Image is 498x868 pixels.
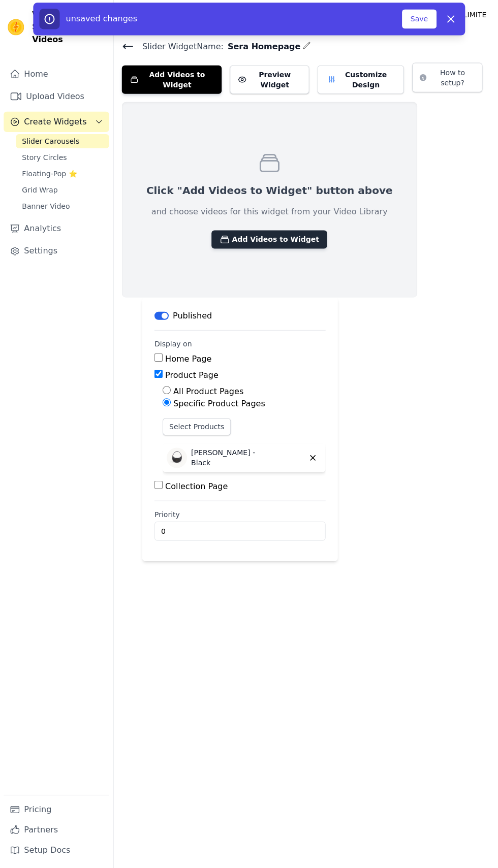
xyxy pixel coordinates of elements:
[16,184,109,198] a: Grid Wrap
[304,449,321,467] button: Delete widget
[151,207,387,219] p: and choose videos for this widget from your Video Library
[165,355,211,364] label: Home Page
[22,170,77,180] span: Floating-Pop ⭐
[4,113,109,133] button: Create Widgets
[4,87,109,108] a: Upload Videos
[173,387,243,397] label: All Product Pages
[16,135,109,149] a: Slider Carousels
[4,840,109,860] a: Setup Docs
[16,151,109,166] a: Story Circles
[16,168,109,182] a: Floating-Pop ⭐
[4,799,109,819] a: Pricing
[154,339,192,349] legend: Display on
[4,242,109,262] a: Settings
[165,371,219,380] label: Product Page
[173,310,212,323] p: Published
[401,11,436,30] button: Save
[22,153,67,164] span: Story Circles
[224,42,300,54] span: Sera Homepage
[4,219,109,240] a: Analytics
[146,184,392,199] p: Click "Add Videos to Widget" button above
[22,137,80,147] span: Slider Carousels
[165,481,228,491] label: Collection Page
[154,509,325,520] label: Priority
[211,231,327,249] button: Add Videos to Widget
[66,15,137,25] span: unsaved changes
[16,200,109,214] a: Banner Video
[302,41,310,54] div: Edit Name
[134,42,224,54] span: Slider Widget Name:
[412,64,482,93] button: How to setup?
[24,117,87,129] span: Create Widgets
[22,202,70,212] span: Banner Video
[163,419,231,436] button: Select Products
[4,65,109,85] a: Home
[4,819,109,840] a: Partners
[122,67,222,95] button: Add Videos to Widget
[22,186,58,196] span: Grid Wrap
[412,76,482,86] a: How to setup?
[230,67,309,95] button: Preview Widget
[167,448,187,468] img: Sora Sling - Black
[191,448,267,468] p: [PERSON_NAME] - Black
[317,67,403,95] button: Customize Design
[173,399,265,409] label: Specific Product Pages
